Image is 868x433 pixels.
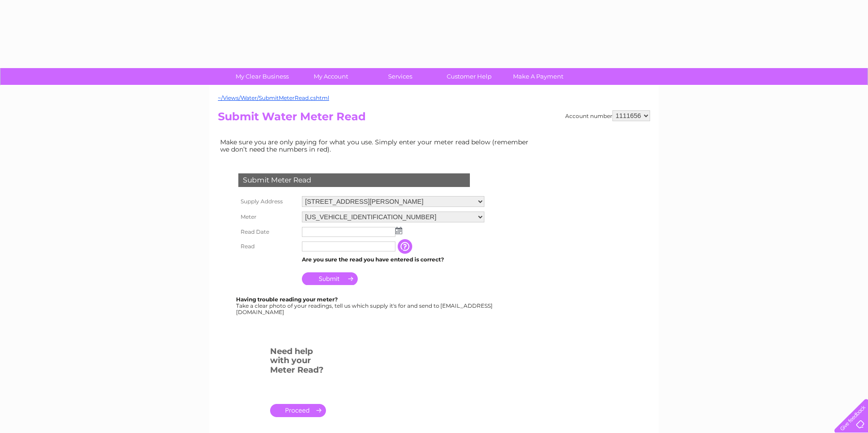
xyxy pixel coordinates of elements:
[395,227,402,234] img: ...
[363,68,438,85] a: Services
[236,209,300,225] th: Meter
[225,68,300,85] a: My Clear Business
[565,110,650,121] div: Account number
[218,136,536,155] td: Make sure you are only paying for what you use. Simply enter your meter read below (remember we d...
[238,173,470,187] div: Submit Meter Read
[432,68,507,85] a: Customer Help
[294,68,369,85] a: My Account
[236,225,300,239] th: Read Date
[236,296,338,303] b: Having trouble reading your meter?
[236,296,494,315] div: Take a clear photo of your readings, tell us which supply it's for and send to [EMAIL_ADDRESS][DO...
[236,239,300,254] th: Read
[218,110,650,128] h2: Submit Water Meter Read
[398,239,414,254] input: Information
[270,404,326,417] a: .
[236,194,300,209] th: Supply Address
[302,272,358,285] input: Submit
[501,68,576,85] a: Make A Payment
[270,345,326,379] h3: Need help with your Meter Read?
[218,94,329,101] a: ~/Views/Water/SubmitMeterRead.cshtml
[300,254,487,266] td: Are you sure the read you have entered is correct?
